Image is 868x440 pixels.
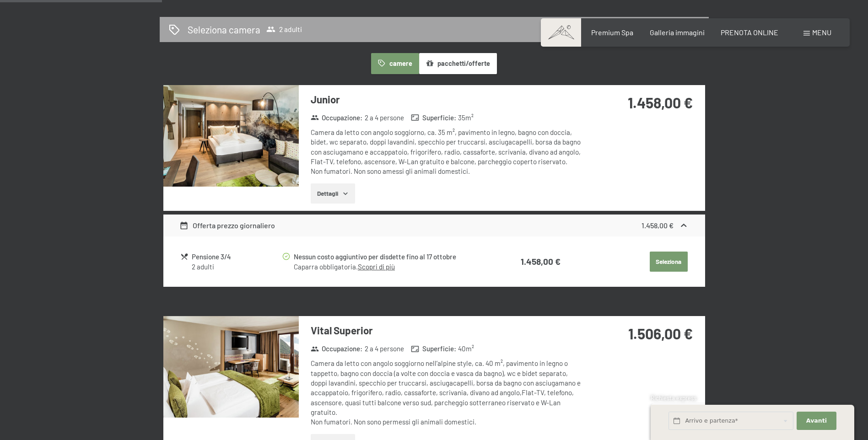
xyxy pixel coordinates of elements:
button: Avanti [797,412,836,430]
span: 2 a 4 persone [365,113,404,123]
div: 2 adulti [192,262,281,272]
button: Dettagli [311,183,355,204]
h3: Vital Superior [311,323,583,338]
strong: Superficie : [411,344,456,354]
div: Caparra obbligatoria. [294,262,484,272]
h2: Seleziona camera [188,23,260,36]
a: Galleria immagini [650,28,705,37]
span: 35 m² [458,113,474,123]
h3: Junior [311,92,583,107]
span: Menu [812,28,831,37]
strong: 1.458,00 € [642,221,674,230]
img: mss_renderimg.php [163,316,299,418]
span: 40 m² [458,344,474,354]
strong: Occupazione : [311,344,363,354]
button: camere [371,53,419,74]
span: Richiesta express [651,394,696,402]
strong: 1.458,00 € [628,94,693,111]
span: 2 a 4 persone [365,344,404,354]
strong: Occupazione : [311,113,363,123]
a: Scopri di più [358,263,395,271]
span: Avanti [806,417,827,425]
div: Camera da letto con angolo soggiorno nell’alpine style, ca. 40 m², pavimento in legno o tappetto,... [311,359,583,427]
strong: Superficie : [411,113,456,123]
div: Offerta prezzo giornaliero1.458,00 € [163,215,705,236]
strong: 1.506,00 € [628,325,693,342]
div: Offerta prezzo giornaliero [179,220,275,231]
div: Nessun costo aggiuntivo per disdette fino al 17 ottobre [294,252,484,262]
strong: 1.458,00 € [521,256,561,267]
button: pacchetti/offerte [419,53,497,74]
span: 2 adulti [266,25,302,34]
button: Seleziona [650,252,688,272]
div: Camera da letto con angolo soggiorno, ca. 35 m², pavimento in legno, bagno con doccia, bidet, wc ... [311,128,583,176]
a: PRENOTA ONLINE [721,28,778,37]
img: mss_renderimg.php [163,85,299,187]
div: Pensione 3/4 [192,252,281,262]
a: Premium Spa [591,28,633,37]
